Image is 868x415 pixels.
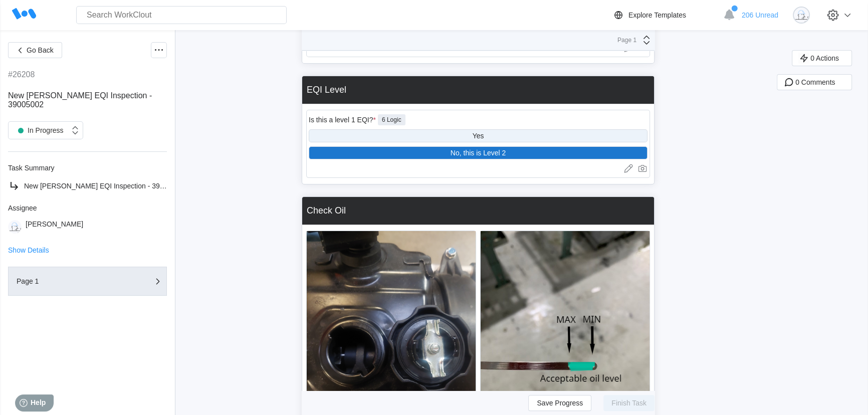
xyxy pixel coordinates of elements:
div: [PERSON_NAME] [26,220,83,234]
div: Task Summary [8,164,167,172]
div: Explore Templates [628,11,686,19]
button: Go Back [8,42,62,58]
span: Go Back [27,47,54,54]
button: 0 Actions [792,50,852,66]
div: 6 Logic [378,114,405,125]
div: Page 1 [611,37,636,44]
div: Yes [473,132,484,140]
span: Finish Task [611,399,646,406]
div: EQI Level [307,85,346,95]
span: 0 Comments [795,79,835,86]
span: New [PERSON_NAME] EQI Inspection - 39005002 [8,91,152,109]
div: #26208 [8,70,35,79]
button: 0 Comments [777,74,852,90]
a: New [PERSON_NAME] EQI Inspection - 39005002 [8,180,167,192]
div: Is this a level 1 EQI? [309,116,376,124]
button: Save Progress [528,395,591,411]
span: 0 Actions [810,55,839,62]
img: clout-09.png [793,7,810,24]
span: Save Progress [537,399,583,406]
button: Show Details [8,247,49,254]
div: No, this is Level 2 [451,149,506,157]
button: Page 1 [8,267,167,296]
img: clout-09.png [8,220,22,234]
div: In Progress [14,123,64,137]
a: Explore Templates [612,9,718,21]
span: 206 Unread [742,11,778,19]
div: Page 1 [17,278,117,285]
div: Assignee [8,204,167,212]
button: Finish Task [603,395,655,411]
div: Check Oil [307,205,346,216]
span: New [PERSON_NAME] EQI Inspection - 39005002 [24,182,183,190]
input: Search WorkClout [76,6,287,24]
